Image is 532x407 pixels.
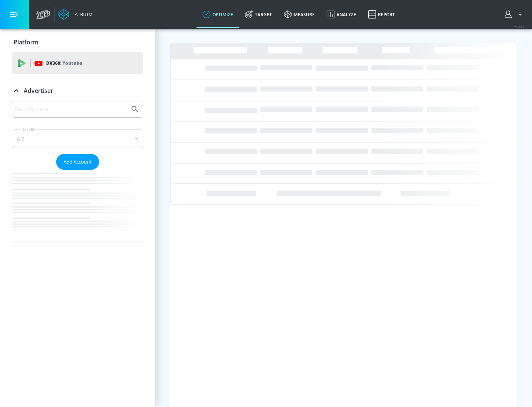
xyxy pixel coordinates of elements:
[12,101,143,242] div: Advertiser
[64,158,92,166] span: Add Account
[514,24,525,28] span: v 4.24.0
[321,1,362,28] a: Analyze
[56,154,99,170] button: Add Account
[15,104,127,114] input: Search by name
[62,59,82,67] p: Youtube
[362,1,401,28] a: Report
[12,80,143,101] div: Advertiser
[197,1,239,28] a: optimize
[12,170,143,242] nav: list of Advertiser
[14,38,38,46] p: Platform
[72,11,93,18] div: Atrium
[21,127,37,132] label: Sort By
[12,52,143,74] div: DV360: Youtube
[58,9,93,20] a: Atrium
[12,32,143,53] div: Platform
[24,87,53,95] p: Advertiser
[239,1,278,28] a: Target
[46,59,82,67] p: DV360:
[12,129,143,148] div: A-Z
[278,1,321,28] a: measure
